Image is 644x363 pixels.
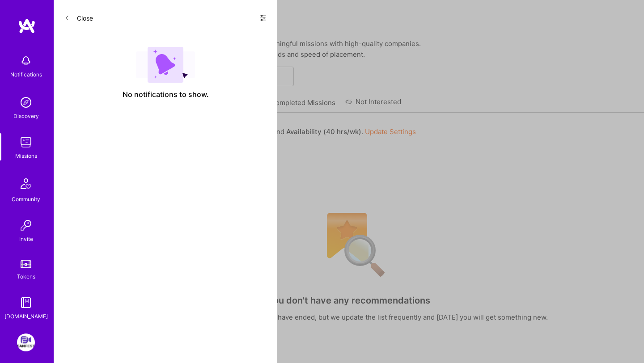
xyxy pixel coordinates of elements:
[64,11,93,25] button: Close
[4,312,48,321] div: [DOMAIN_NAME]
[17,93,35,111] img: discovery
[123,90,209,99] span: No notifications to show.
[17,294,35,312] img: guide book
[17,133,35,151] img: teamwork
[12,194,40,204] div: Community
[18,18,36,34] img: logo
[136,47,195,83] img: empty
[15,333,37,351] a: FanFest: Media Engagement Platform
[17,272,35,281] div: Tokens
[21,260,31,268] img: tokens
[13,111,39,121] div: Discovery
[19,234,33,244] div: Invite
[15,173,37,194] img: Community
[15,151,37,160] div: Missions
[17,216,35,234] img: Invite
[17,333,35,351] img: FanFest: Media Engagement Platform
